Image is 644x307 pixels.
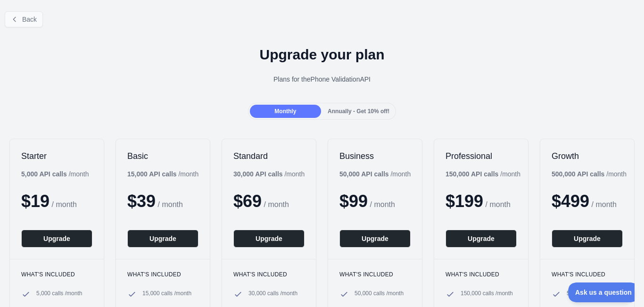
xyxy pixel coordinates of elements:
b: 50,000 API calls [339,170,389,178]
span: $ 499 [552,191,589,211]
h2: Business [339,150,411,162]
b: 150,000 API calls [446,170,498,178]
h2: Professional [446,150,517,162]
div: / month [339,169,411,179]
h2: Standard [233,150,305,162]
span: $ 199 [446,191,483,211]
b: 30,000 API calls [233,170,283,178]
h2: Growth [552,150,623,162]
div: / month [552,169,627,179]
b: 500,000 API calls [552,170,604,178]
span: $ 99 [339,191,368,211]
div: / month [233,169,305,179]
span: $ 69 [233,191,262,211]
iframe: Toggle Customer Support [568,282,635,302]
div: / month [446,169,520,179]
